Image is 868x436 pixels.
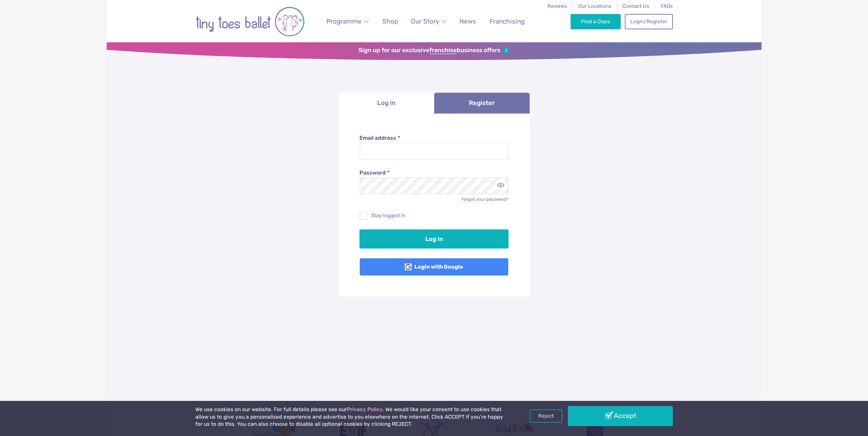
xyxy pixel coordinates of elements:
a: Programme [323,13,372,29]
strong: franchise [429,47,457,54]
label: Email address * [359,134,509,142]
a: Find a Class [571,14,621,29]
a: Shop [379,13,401,29]
a: Privacy Policy [347,406,383,412]
a: Sign up for our exclusivefranchisebusiness offers [358,47,510,54]
a: Our Locations [578,3,612,9]
span: Our Story [411,17,439,25]
label: Stay logged in [359,212,509,219]
button: Toggle password visibility [496,181,505,190]
a: Register [434,93,530,114]
a: Reject [530,409,562,422]
a: Accept [568,406,673,426]
span: Shop [382,17,398,25]
span: Programme [326,17,362,25]
a: FAQs [661,3,673,9]
a: News [456,13,480,29]
label: Password * [359,169,509,177]
img: Google Logo [405,264,412,270]
a: Our Story [408,13,450,29]
a: Login/Register [625,14,673,29]
p: We use cookies on our website. For full details please see our . We would like your consent to us... [195,406,506,428]
span: News [459,17,476,25]
a: Franchising [486,13,528,29]
a: Forgot your password? [461,197,509,202]
img: tiny toes ballet [195,4,305,39]
span: Franchising [489,17,525,25]
a: Reviews [547,3,567,9]
a: Contact Us [622,3,649,9]
a: Login with Google [359,258,509,276]
button: Log in [359,229,509,249]
div: Log in [339,114,530,297]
